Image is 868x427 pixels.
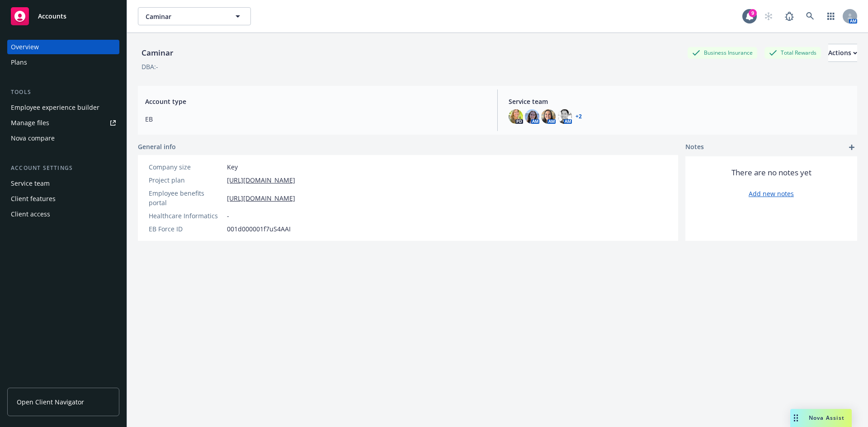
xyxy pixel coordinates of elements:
[749,9,757,17] div: 9
[731,167,811,178] span: There are no notes yet
[764,47,821,58] div: Total Rewards
[149,224,223,234] div: EB Force ID
[7,55,119,70] a: Plans
[11,207,50,221] div: Client access
[828,44,857,62] button: Actions
[149,211,223,221] div: Healthcare Informatics
[557,109,572,124] img: photo
[7,176,119,191] a: Service team
[11,176,50,191] div: Service team
[142,62,158,71] div: DBA: -
[759,7,778,25] a: Start snowing
[149,188,223,207] div: Employee benefits portal
[145,114,486,124] span: EB
[688,47,757,58] div: Business Insurance
[227,175,295,185] a: [URL][DOMAIN_NAME]
[149,162,223,172] div: Company size
[7,116,119,130] a: Manage files
[801,7,819,25] a: Search
[227,193,295,203] a: [URL][DOMAIN_NAME]
[11,116,49,130] div: Manage files
[809,414,844,422] span: Nova Assist
[227,162,238,172] span: Key
[780,7,798,25] a: Report a Bug
[17,397,84,407] span: Open Client Navigator
[7,88,119,97] div: Tools
[138,7,251,25] button: Caminar
[790,409,802,427] div: Drag to move
[11,131,55,145] div: Nova compare
[146,12,224,21] span: Caminar
[227,224,291,234] span: 001d000001f7uS4AAI
[149,175,223,185] div: Project plan
[11,40,39,54] div: Overview
[541,109,556,124] img: photo
[227,211,229,221] span: -
[138,142,176,151] span: General info
[7,4,119,29] a: Accounts
[145,97,486,106] span: Account type
[138,47,177,59] div: Caminar
[7,131,119,145] a: Nova compare
[790,409,852,427] button: Nova Assist
[7,192,119,206] a: Client features
[846,142,857,153] a: add
[11,192,56,206] div: Client features
[7,40,119,54] a: Overview
[7,164,119,173] div: Account settings
[38,13,66,20] span: Accounts
[509,109,523,124] img: photo
[749,189,794,198] a: Add new notes
[509,97,850,106] span: Service team
[7,207,119,221] a: Client access
[11,100,99,115] div: Employee experience builder
[7,100,119,115] a: Employee experience builder
[685,142,704,153] span: Notes
[822,7,840,25] a: Switch app
[11,55,27,70] div: Plans
[525,109,539,124] img: photo
[576,114,582,119] a: +2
